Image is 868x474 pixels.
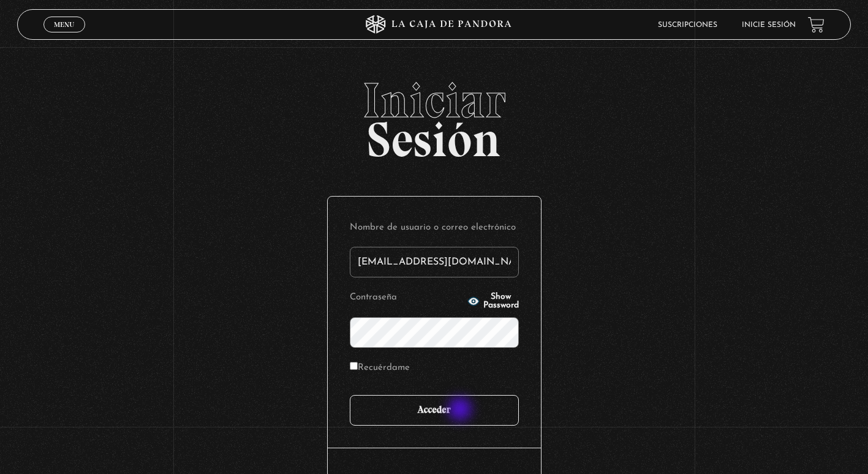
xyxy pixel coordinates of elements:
[50,31,79,40] span: Cerrar
[350,288,464,307] label: Contraseña
[350,359,410,378] label: Recuérdame
[54,21,74,28] span: Menu
[742,21,796,29] a: Inicie sesión
[350,362,358,370] input: Recuérdame
[350,219,519,238] label: Nombre de usuario o correo electrónico
[17,76,850,125] span: Iniciar
[17,76,850,154] h2: Sesión
[467,293,519,310] button: Show Password
[350,395,519,426] input: Acceder
[808,17,825,33] a: View your shopping cart
[658,21,717,29] a: Suscripciones
[483,293,519,310] span: Show Password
